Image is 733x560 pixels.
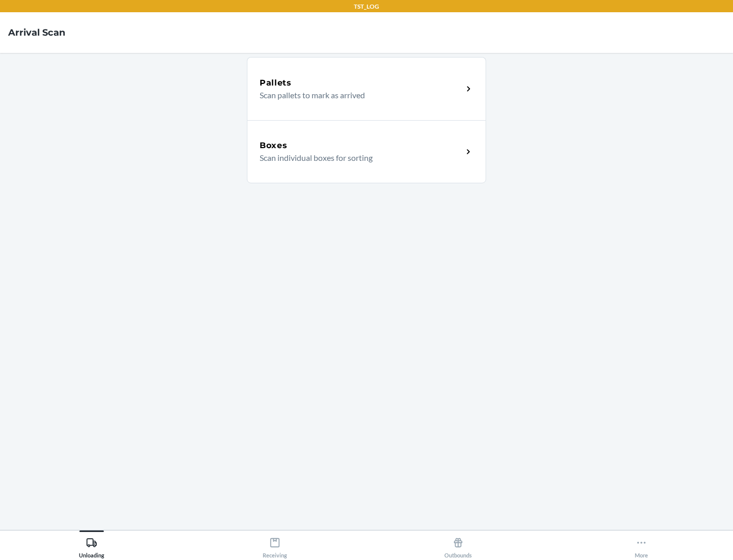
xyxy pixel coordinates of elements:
a: BoxesScan individual boxes for sorting [247,120,486,183]
h5: Pallets [260,77,292,89]
h4: Arrival Scan [8,26,65,39]
p: Scan individual boxes for sorting [260,152,455,164]
a: PalletsScan pallets to mark as arrived [247,57,486,120]
p: Scan pallets to mark as arrived [260,89,455,101]
button: Receiving [183,530,366,558]
p: TST_LOG [354,2,379,11]
div: Unloading [79,533,104,558]
button: Outbounds [366,530,550,558]
div: Outbounds [444,533,472,558]
div: Receiving [263,533,287,558]
div: More [635,533,648,558]
h5: Boxes [260,139,288,152]
button: More [550,530,733,558]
